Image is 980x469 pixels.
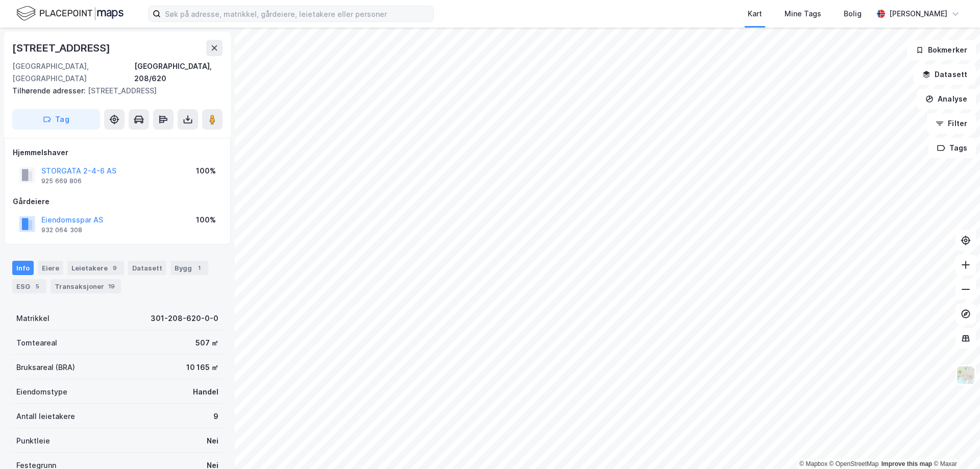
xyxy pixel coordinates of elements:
[12,86,88,95] span: Tilhørende adresser:
[16,435,50,447] div: Punktleie
[12,109,100,130] button: Tag
[196,165,216,177] div: 100%
[12,40,112,56] div: [STREET_ADDRESS]
[213,410,218,423] div: 9
[928,138,976,158] button: Tags
[914,64,976,85] button: Datasett
[829,460,879,467] a: OpenStreetMap
[194,263,204,273] div: 1
[161,6,433,21] input: Søk på adresse, matrikkel, gårdeiere, leietakere eller personer
[32,281,42,291] div: 5
[16,312,50,325] div: Matrikkel
[12,279,46,293] div: ESG
[13,195,222,208] div: Gårdeiere
[207,435,218,447] div: Nei
[151,312,218,325] div: 301-208-620-0-0
[16,5,124,22] img: logo.f888ab2527a4732fd821a326f86c7f29.svg
[16,386,67,398] div: Eiendomstype
[748,8,762,20] div: Kart
[106,281,117,291] div: 19
[881,460,932,467] a: Improve this map
[12,60,134,85] div: [GEOGRAPHIC_DATA], [GEOGRAPHIC_DATA]
[38,261,63,275] div: Eiere
[12,261,34,275] div: Info
[929,420,980,469] div: Kontrollprogram for chat
[51,279,121,293] div: Transaksjoner
[917,89,976,109] button: Analyse
[785,8,821,20] div: Mine Tags
[799,460,827,467] a: Mapbox
[196,214,216,226] div: 100%
[193,386,218,398] div: Handel
[134,60,223,85] div: [GEOGRAPHIC_DATA], 208/620
[16,361,75,374] div: Bruksareal (BRA)
[929,420,980,469] iframe: Chat Widget
[128,261,166,275] div: Datasett
[13,146,222,159] div: Hjemmelshaver
[195,337,218,349] div: 507 ㎡
[12,85,214,97] div: [STREET_ADDRESS]
[41,177,82,185] div: 925 669 806
[186,361,218,374] div: 10 165 ㎡
[16,410,75,423] div: Antall leietakere
[67,261,124,275] div: Leietakere
[956,365,975,385] img: Z
[844,8,862,20] div: Bolig
[907,40,976,60] button: Bokmerker
[16,337,57,349] div: Tomteareal
[110,263,120,273] div: 9
[889,8,947,20] div: [PERSON_NAME]
[927,113,976,134] button: Filter
[41,226,82,234] div: 932 064 308
[170,261,208,275] div: Bygg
